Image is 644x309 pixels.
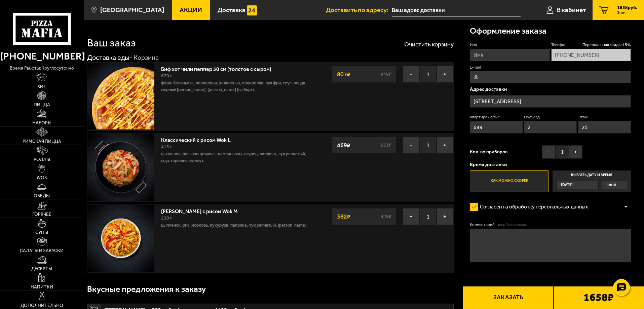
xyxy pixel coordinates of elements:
input: Ваш адрес доставки [392,4,521,16]
button: + [437,208,453,225]
input: +7 ( [551,49,631,61]
span: [GEOGRAPHIC_DATA] [100,7,164,13]
b: 1658 ₽ [583,292,614,303]
span: 1 [420,208,437,225]
label: Подъезд [524,114,577,120]
label: Телефон [551,42,631,48]
strong: 382 ₽ [335,210,352,223]
input: @ [470,71,631,83]
span: 3 шт. [617,11,637,15]
span: Санкт-Петербург, Комендантский проспект, 66к3 [392,4,521,16]
label: Квартира / офис [470,114,523,120]
span: 1658 руб. [617,5,637,10]
span: Горячее [32,212,51,217]
a: Биф хот чили пеппер 30 см (толстое с сыром) [161,64,278,72]
span: Обеды [34,194,50,198]
s: 449 ₽ [380,214,392,219]
button: + [569,145,582,159]
s: 553 ₽ [380,143,392,148]
label: Имя [470,42,550,48]
button: − [403,208,420,225]
s: 949 ₽ [380,72,392,77]
p: Адрес доставки [470,87,631,92]
label: Согласен на обработку персональных данных [470,200,595,214]
span: Кол-во приборов [470,150,507,154]
p: Время доставки [470,162,631,167]
label: E-mail [470,65,631,70]
span: 415 г [161,144,172,150]
input: Имя [470,49,550,61]
button: − [403,137,420,154]
a: [PERSON_NAME] с рисом Wok M [161,206,244,215]
span: 1 [420,137,437,154]
span: Пицца [34,103,50,107]
span: Напитки [31,285,53,289]
strong: 469 ₽ [335,139,352,152]
strong: 807 ₽ [335,68,352,81]
button: Очистить корзину [404,41,454,47]
span: Акции [180,7,202,13]
p: фарш болоньезе, пепперони, халапеньо, моцарелла, лук фри, соус-пицца, сырный [PERSON_NAME], [PERS... [161,80,310,93]
span: Хит [37,84,46,89]
span: 1 [420,66,437,83]
label: Этаж [578,114,631,120]
span: Супы [35,230,48,235]
span: Доставить по адресу: [326,7,392,13]
label: Как можно скорее [470,170,548,192]
span: Десерты [31,267,52,271]
span: Роллы [34,157,50,162]
div: Корзина [134,53,159,62]
span: 19:15 [607,181,616,189]
span: 1 [556,145,569,159]
img: 15daf4d41897b9f0e9f617042186c801.svg [247,5,257,15]
button: − [403,66,420,83]
button: + [437,137,453,154]
span: (необязательно) [498,222,527,228]
button: Заказать [463,286,553,309]
span: 670 г [161,73,172,79]
a: Классический с рисом Wok L [161,135,237,143]
label: Выбрать дату и время [553,170,631,192]
p: цыпленок, рис, овощи микс, шампиньоны, огурец, паприка, лук репчатый, соус терияки, кунжут. [161,151,310,164]
button: − [542,145,556,159]
span: Римская пицца [23,139,61,144]
span: Дополнительно [21,303,63,308]
button: + [437,66,453,83]
span: WOK [37,176,47,180]
span: [DATE] [561,181,573,189]
span: Наборы [32,121,51,125]
span: Салаты и закуски [20,248,64,253]
label: Комментарий [470,222,631,228]
h1: Ваш заказ [87,38,136,48]
h3: Вкусные предложения к заказу [87,285,206,294]
h3: Оформление заказа [470,27,546,35]
span: Персональная скидка 15 % [582,42,631,48]
span: 230 г [161,215,172,221]
span: В кабинет [557,7,586,13]
p: цыпленок, рис, морковь, кукуруза, паприка, лук репчатый, [PERSON_NAME]. [161,222,310,229]
span: Доставка [218,7,245,13]
a: Доставка еды- [87,53,132,62]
